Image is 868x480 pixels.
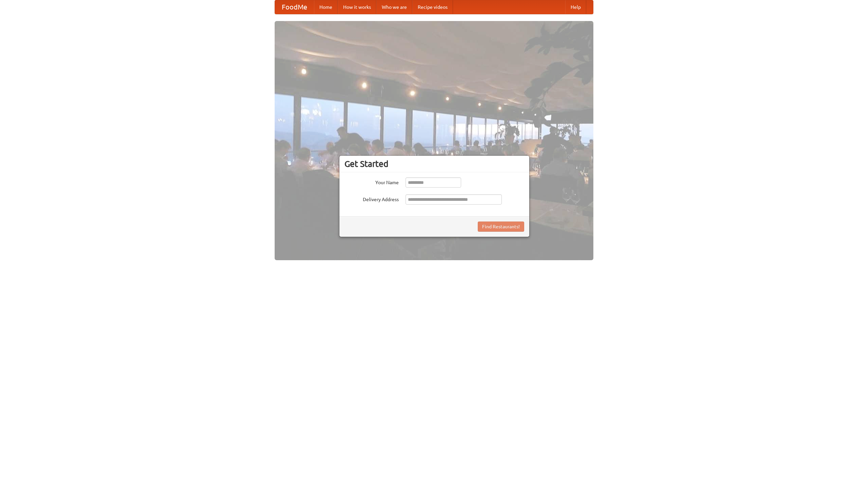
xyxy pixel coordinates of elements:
a: Who we are [376,0,412,14]
a: Recipe videos [412,0,453,14]
a: FoodMe [275,0,314,14]
a: How it works [338,0,376,14]
a: Home [314,0,338,14]
label: Delivery Address [344,194,399,203]
h3: Get Started [344,159,524,169]
a: Help [565,0,586,14]
label: Your Name [344,177,399,186]
button: Find Restaurants! [478,222,524,232]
